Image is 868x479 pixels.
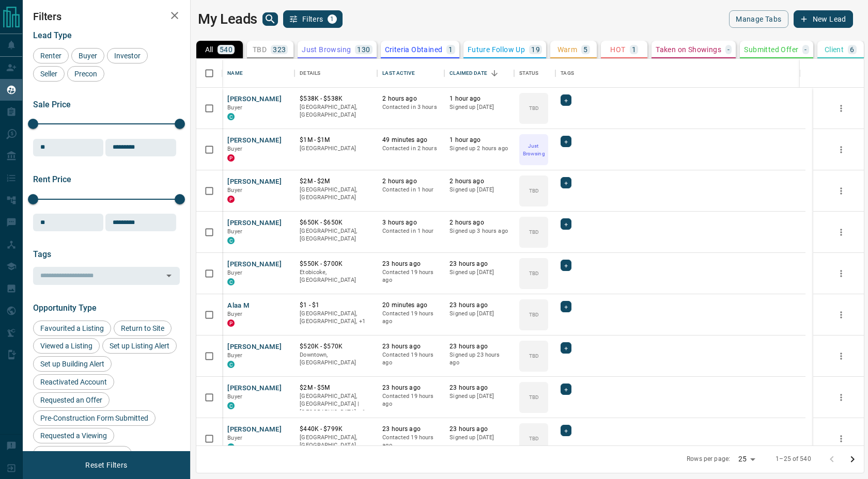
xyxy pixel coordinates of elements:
p: Just Browsing [520,142,547,157]
span: Buyer [227,146,242,152]
p: TBD [529,228,539,236]
p: Contacted 19 hours ago [382,268,439,284]
div: + [561,218,571,230]
p: 2 hours ago [382,94,439,103]
p: 23 hours ago [450,425,509,434]
div: + [561,136,571,147]
p: Signed up [DATE] [450,268,509,277]
p: $1 - $1 [300,301,372,310]
p: 23 hours ago [450,342,509,351]
p: 1 hour ago [450,94,509,103]
div: Details [295,59,377,88]
span: Buyer [227,393,242,400]
div: Status [519,59,538,88]
p: $538K - $538K [300,94,372,103]
p: Criteria Obtained [385,46,443,53]
div: Set up Building Alert [33,356,112,372]
p: $440K - $799K [300,425,372,434]
div: + [561,94,571,106]
p: [GEOGRAPHIC_DATA], [GEOGRAPHIC_DATA] [300,227,372,243]
div: condos.ca [227,402,235,409]
button: more [833,390,849,405]
p: TBD [529,435,539,442]
span: Tags [33,249,51,259]
p: 2 hours ago [450,218,509,227]
span: Buyer [227,104,242,111]
button: more [833,142,849,157]
p: $550K - $700K [300,260,372,268]
p: Etobicoke, [GEOGRAPHIC_DATA] [300,268,372,284]
div: property.ca [227,154,235,162]
div: Precon [67,66,104,82]
p: 1 [632,46,636,53]
button: more [833,348,849,364]
button: [PERSON_NAME] [227,218,282,228]
div: Tags [561,59,574,88]
span: Requested a Viewing [37,432,111,440]
span: Buyer [227,269,242,276]
p: 6 [850,46,854,53]
p: Contacted 19 hours ago [382,351,439,367]
p: Rows per page: [687,455,730,464]
button: search button [262,12,278,26]
span: Precon [71,70,101,78]
span: Buyer [227,228,242,235]
div: Requested an Offer [33,392,110,408]
span: + [564,136,568,147]
p: 1–25 of 540 [776,455,811,464]
button: more [833,431,849,446]
div: Name [222,59,295,88]
p: TBD [529,393,539,401]
p: TBD [529,269,539,277]
div: Return to Site [114,321,172,336]
p: 323 [273,46,286,53]
p: TBD [529,187,539,195]
p: Downtown, [GEOGRAPHIC_DATA] [300,351,372,367]
span: Buyer [227,311,242,317]
span: Reactivated Account [37,378,111,386]
button: Reset Filters [79,456,134,474]
p: Contacted 19 hours ago [382,310,439,326]
span: + [564,260,568,270]
div: + [561,177,571,188]
div: Buyer [71,48,104,63]
p: [GEOGRAPHIC_DATA], [GEOGRAPHIC_DATA] [300,434,372,450]
p: 20 minutes ago [382,301,439,310]
span: + [564,219,568,229]
span: + [564,384,568,394]
div: property.ca [227,196,235,203]
p: Signed up 23 hours ago [450,351,509,367]
p: Contacted in 1 hour [382,227,439,235]
div: Seller [33,66,65,82]
p: TBD [529,104,539,112]
div: Name [227,59,243,88]
div: + [561,384,571,395]
p: 23 hours ago [382,425,439,434]
span: Renter [37,52,65,60]
span: + [564,178,568,188]
button: [PERSON_NAME] [227,384,282,393]
p: Warm [557,46,578,53]
span: + [564,301,568,312]
p: 5 [583,46,587,53]
p: 1 [448,46,453,53]
p: All [205,46,213,53]
div: Set up Listing Alert [102,338,177,354]
div: + [561,301,571,312]
button: New Lead [794,10,853,28]
span: + [564,343,568,353]
p: - [804,46,807,53]
button: Manage Tabs [729,10,788,28]
button: more [833,266,849,281]
button: [PERSON_NAME] [227,94,282,104]
span: Investor [111,52,144,60]
div: Pre-Construction Form Submitted [33,410,156,426]
p: Contacted in 3 hours [382,103,439,111]
p: 2 hours ago [382,177,439,186]
p: 23 hours ago [450,260,509,268]
h2: Filters [33,10,180,23]
button: more [833,183,849,199]
button: Filters1 [283,10,343,28]
span: Return to Site [117,324,168,332]
span: Seller [37,70,61,78]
